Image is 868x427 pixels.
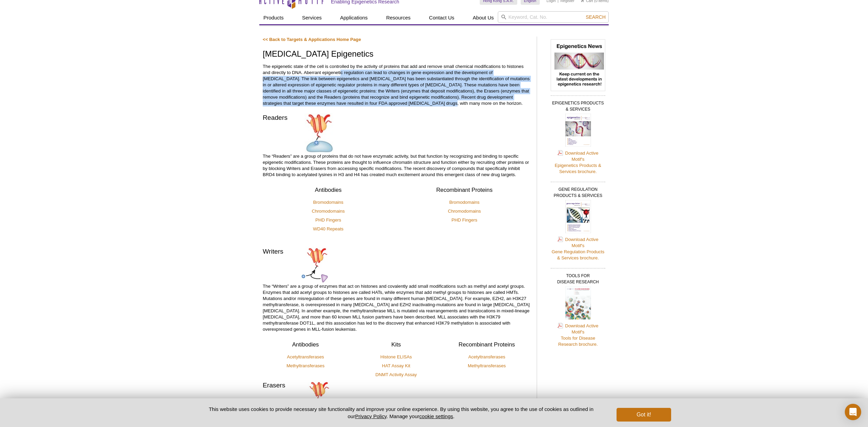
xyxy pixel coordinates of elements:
h3: Recombinant Proteins [399,186,530,194]
a: Histone ELISAs [380,354,412,359]
input: Keyword, Cat. No. [498,11,609,23]
img: Epigenetics News Signup Form [554,40,604,89]
p: The epigenetic state of the cell is controlled by the activity of proteins that add and remove sm... [263,63,530,106]
a: HAT Assay Kit [382,363,410,368]
h3: Antibodies [263,341,348,349]
a: Applications [336,11,372,24]
img: Active Motif's Tools for Disease Research brochure [565,286,591,321]
a: Methyltransferases [468,363,506,368]
a: WD40 Repeats [313,226,343,231]
p: This website uses cookies to provide necessary site functionality and improve your online experie... [197,405,605,420]
h1: [MEDICAL_DATA] Epigenetics [263,49,530,59]
h2: EPIGENETICS PRODUCTS & SERVICES [551,95,605,114]
h3: Kits [353,341,439,349]
a: Acetyltransferases [468,354,505,359]
button: cookie settings [419,413,453,419]
a: Services [298,11,326,24]
a: Download Active Motif'sGene Regulation Products& Services brochure. [552,236,605,261]
a: PHD Fingers [315,217,341,223]
p: The “Writers” are a group of enzymes that act on histones and covalently add small modifications ... [263,283,530,332]
a: Download Active Motif'sTools for DiseaseResearch brochure. [558,323,598,347]
img: Active Motif's Gene Regulation Products & Services brochure [565,200,591,235]
img: Protein reader [305,113,334,153]
a: Contact Us [425,11,458,24]
button: Search [584,14,608,20]
a: Chromodomains [448,209,481,214]
h2: GENE REGULATION PRODUCTS & SERVICES [551,182,605,200]
a: Privacy Policy [355,413,387,419]
h2: Readers [263,113,288,122]
a: Bromodomains [449,200,480,205]
a: Sign for our monthly Epigenetics newsletter [554,40,604,91]
a: Chromodomains [312,209,345,214]
a: << Back to Targets & Applications Home Page [263,37,361,42]
h2: Writers [263,247,283,256]
a: PHD Fingers [451,217,477,223]
a: Acetyltransferases [287,354,324,359]
a: Download Active Motif'sEpigenetics Products &Services brochure. [555,150,601,175]
img: Enzyme writer [300,247,329,283]
p: The “Readers” are a group of proteins that do not have enzymatic activity, but that function by r... [263,153,530,178]
h2: Erasers [263,381,285,390]
h2: TOOLS FOR DISEASE RESEARCH [551,268,605,286]
a: Products [259,11,288,24]
a: Methyltransferases [287,363,324,368]
span: Search [586,14,606,20]
img: Enzyme eraser [302,381,331,413]
a: About Us [469,11,498,24]
a: Bromodomains [313,200,344,205]
a: DNMT Activity Assay [375,372,417,377]
img: Active Motif's Epigenetics Products & Services brochure [565,114,591,148]
a: Resources [382,11,415,24]
h3: Antibodies [263,186,394,194]
h3: Recombinant Proteins [444,341,530,349]
div: Open Intercom Messenger [845,404,861,420]
button: Got it! [617,408,671,422]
